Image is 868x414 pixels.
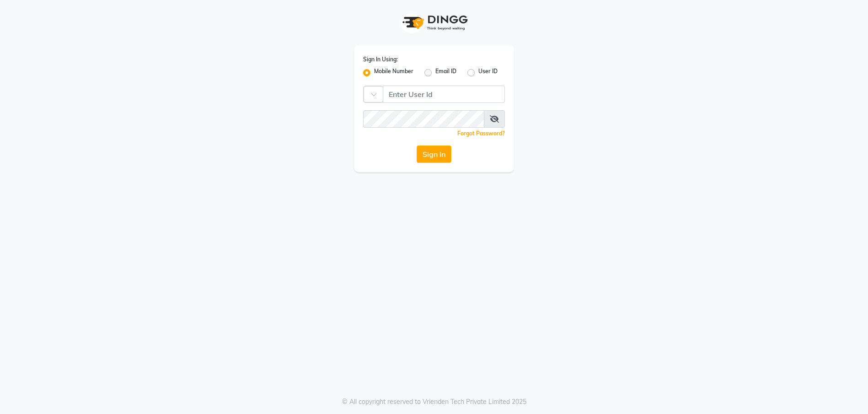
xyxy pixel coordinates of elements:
[397,9,471,36] img: logo1.svg
[363,55,398,64] label: Sign In Using:
[457,130,505,137] a: Forgot Password?
[374,67,413,78] label: Mobile Number
[478,67,498,78] label: User ID
[435,67,456,78] label: Email ID
[417,145,451,163] button: Sign In
[363,110,484,128] input: Username
[383,86,505,103] input: Username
